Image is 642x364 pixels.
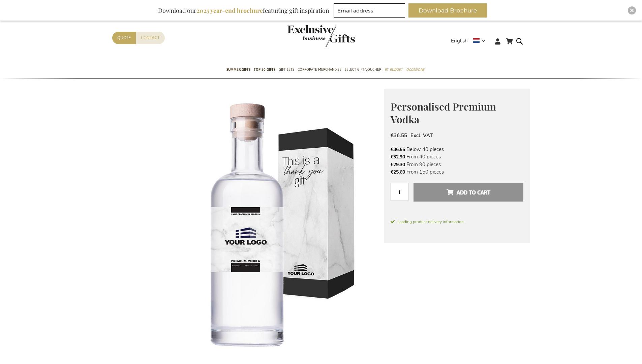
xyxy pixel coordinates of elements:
[155,3,332,18] div: Download our featuring gift inspiration
[391,132,407,139] span: €36.55
[391,146,405,153] span: €36.55
[298,66,341,73] span: Corporate Merchandise
[391,153,523,160] li: From 40 pieces
[391,168,523,176] li: From 150 pieces
[391,100,496,126] span: Personalised Premium Vodka
[196,6,263,14] b: 2025 year-end brochure
[112,32,136,44] a: Quote
[112,89,384,360] img: Gepersonaliseerde Premium Vodka
[391,161,523,168] li: From 90 pieces
[254,62,275,79] a: TOP 50 Gifts
[226,66,250,73] span: Summer Gifts
[334,3,405,18] input: Email address
[628,6,636,14] div: Close
[410,132,433,139] span: Excl. VAT
[345,62,381,79] a: Select Gift Voucher
[391,219,523,225] span: Loading product delivery information.
[391,161,405,168] span: €29.30
[226,62,250,79] a: Summer Gifts
[279,66,294,73] span: Gift Sets
[391,146,523,153] li: Below 40 pieces
[298,62,341,79] a: Corporate Merchandise
[391,169,405,175] span: €25.60
[385,62,403,79] a: By Budget
[279,62,294,79] a: Gift Sets
[406,66,424,73] span: Occasions
[408,3,487,18] button: Download Brochure
[630,8,634,12] img: Close
[136,32,165,44] a: Contact
[287,25,355,47] img: Exclusive Business gifts logo
[254,66,275,73] span: TOP 50 Gifts
[406,62,424,79] a: Occasions
[334,3,407,20] form: marketing offers and promotions
[391,183,408,201] input: Qty
[345,66,381,73] span: Select Gift Voucher
[451,37,468,45] span: English
[385,66,403,73] span: By Budget
[287,25,321,47] a: store logo
[391,154,405,160] span: €32.90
